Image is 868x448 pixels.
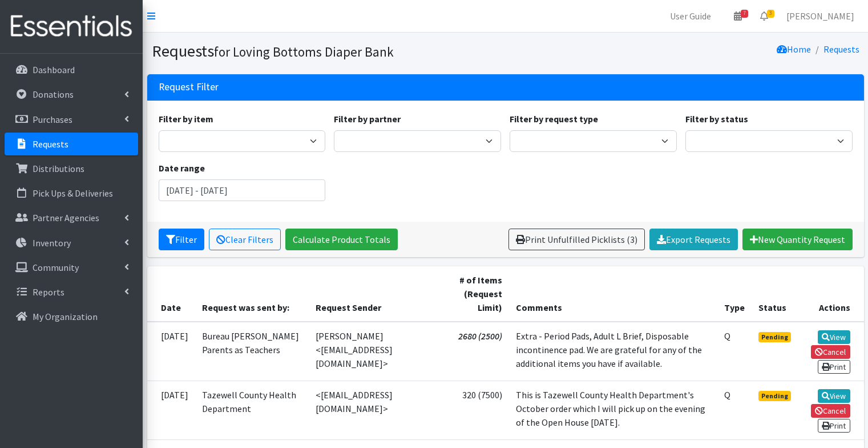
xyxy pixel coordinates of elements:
p: Inventory [33,237,71,249]
a: Community [5,256,138,279]
a: Requests [823,43,859,55]
a: Pick Ups & Deliveries [5,182,138,205]
td: 320 (7500) [445,381,508,439]
a: Print Unfulfilled Picklists (3) [508,229,645,250]
p: Reports [33,286,64,298]
a: 7 [725,5,751,27]
td: [DATE] [147,322,195,381]
th: Comments [509,266,717,322]
p: Distributions [33,163,84,174]
a: Reports [5,281,138,303]
abbr: Quantity [724,330,730,342]
span: 7 [741,10,748,18]
a: Clear Filters [209,229,281,250]
th: # of Items (Request Limit) [445,266,508,322]
label: Filter by request type [510,112,598,126]
th: Type [717,266,752,322]
a: Partner Agencies [5,206,138,229]
button: Filter [159,229,204,250]
a: Donations [5,83,138,106]
th: Actions [800,266,864,322]
a: Distributions [5,157,138,180]
a: Cancel [811,404,850,418]
td: 2680 (2500) [445,322,508,381]
h1: Requests [152,41,502,61]
p: Community [33,262,79,273]
th: Request was sent by: [195,266,309,322]
a: 3 [751,5,777,27]
span: Pending [758,391,791,401]
td: [PERSON_NAME] <[EMAIL_ADDRESS][DOMAIN_NAME]> [309,322,445,381]
td: Extra - Period Pads, Adult L Brief, Disposable incontinence pad. We are grateful for any of the a... [509,322,717,381]
p: Partner Agencies [33,212,99,223]
a: My Organization [5,305,138,328]
p: Purchases [33,114,72,125]
a: Purchases [5,108,138,131]
td: [DATE] [147,381,195,439]
a: Dashboard [5,58,138,81]
a: Inventory [5,231,138,254]
span: 3 [767,10,774,18]
td: Tazewell County Health Department [195,381,309,439]
h3: Request Filter [159,81,219,93]
a: User Guide [661,5,720,27]
abbr: Quantity [724,389,730,401]
small: for Loving Bottoms Diaper Bank [214,43,394,60]
a: New Quantity Request [742,229,853,250]
td: <[EMAIL_ADDRESS][DOMAIN_NAME]> [309,381,445,439]
label: Filter by status [685,112,748,126]
a: View [818,389,850,403]
a: Print [818,360,850,374]
a: Home [777,43,811,55]
label: Date range [159,161,205,175]
p: Requests [33,138,68,150]
th: Request Sender [309,266,445,322]
a: Requests [5,133,138,155]
td: This is Tazewell County Health Department's October order which I will pick up on the evening of ... [509,381,717,439]
span: Pending [758,332,791,342]
label: Filter by item [159,112,213,126]
a: View [818,330,850,344]
a: Print [818,419,850,433]
th: Date [147,266,195,322]
a: Calculate Product Totals [285,229,398,250]
p: Donations [33,89,74,100]
a: [PERSON_NAME] [777,5,863,27]
input: January 1, 2011 - December 31, 2011 [159,179,326,201]
a: Export Requests [649,229,738,250]
th: Status [752,266,800,322]
p: Pick Ups & Deliveries [33,187,113,199]
label: Filter by partner [334,112,401,126]
img: HumanEssentials [5,7,138,46]
a: Cancel [811,345,850,359]
p: My Organization [33,311,98,322]
td: Bureau [PERSON_NAME] Parents as Teachers [195,322,309,381]
p: Dashboard [33,64,75,75]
